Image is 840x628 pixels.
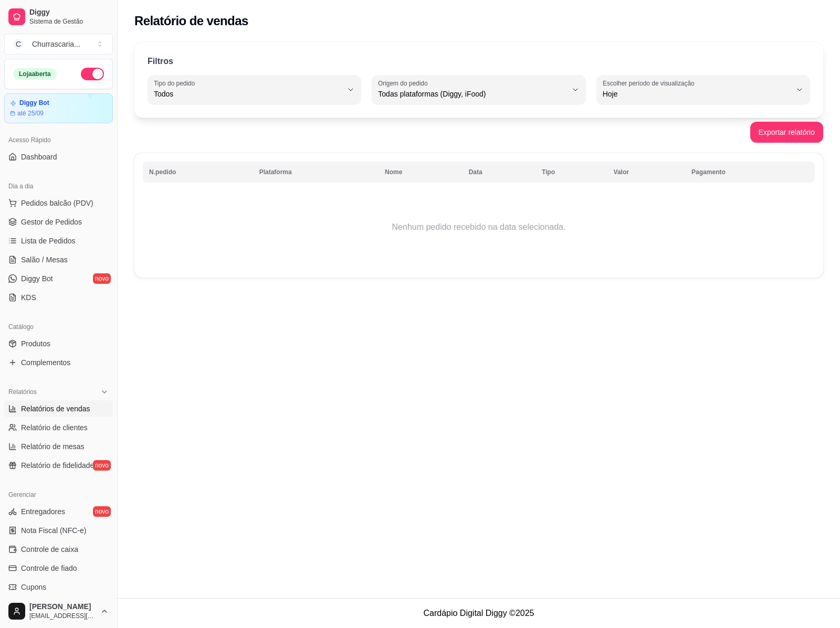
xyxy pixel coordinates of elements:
a: Cupons [4,579,113,595]
a: Complementos [4,354,113,371]
button: Origem do pedidoTodas plataformas (Diggy, iFood) [372,75,585,104]
span: Diggy Bot [21,273,53,284]
span: Relatórios de vendas [21,403,90,414]
a: Relatório de mesas [4,438,113,455]
div: Loja aberta [13,68,57,80]
a: Controle de caixa [4,541,113,558]
a: Nota Fiscal (NFC-e) [4,522,113,539]
span: Produtos [21,338,50,349]
p: Filtros [148,55,173,68]
span: Salão / Mesas [21,254,68,265]
button: Select a team [4,34,113,55]
a: DiggySistema de Gestão [4,4,113,29]
footer: Cardápio Digital Diggy © 2025 [118,598,840,628]
label: Origem do pedido [378,79,431,88]
a: Gestor de Pedidos [4,214,113,230]
a: Salão / Mesas [4,251,113,268]
span: C [13,39,24,49]
a: Diggy Botaté 25/09 [4,93,113,123]
span: Hoje [603,89,791,99]
span: Relatório de clientes [21,422,88,433]
a: Relatório de clientes [4,419,113,436]
span: Dashboard [21,152,57,162]
a: Controle de fiado [4,560,113,577]
span: Relatório de mesas [21,441,85,452]
a: Entregadoresnovo [4,503,113,520]
label: Escolher período de visualização [603,79,698,88]
a: Relatório de fidelidadenovo [4,457,113,474]
span: Nota Fiscal (NFC-e) [21,525,86,536]
span: Cupons [21,582,46,592]
div: Gerenciar [4,486,113,503]
span: Diggy [29,8,109,17]
th: Tipo [535,162,607,183]
th: Plataforma [253,162,379,183]
span: Entregadores [21,506,65,517]
a: Lista de Pedidos [4,232,113,249]
th: N.pedido [143,162,253,183]
span: KDS [21,292,36,303]
span: [EMAIL_ADDRESS][DOMAIN_NAME] [29,612,96,620]
button: [PERSON_NAME][EMAIL_ADDRESS][DOMAIN_NAME] [4,599,113,624]
span: [PERSON_NAME] [29,602,96,612]
div: Acesso Rápido [4,132,113,148]
button: Alterar Status [81,68,104,80]
label: Tipo do pedido [154,79,198,88]
span: Relatório de fidelidade [21,460,94,471]
a: Dashboard [4,148,113,165]
button: Pedidos balcão (PDV) [4,195,113,211]
span: Gestor de Pedidos [21,217,82,227]
td: Nenhum pedido recebido na data selecionada. [143,185,815,269]
span: Todas plataformas (Diggy, iFood) [378,89,566,99]
article: até 25/09 [17,109,44,118]
button: Exportar relatório [750,122,823,143]
span: Lista de Pedidos [21,236,76,246]
div: Churrascaria ... [32,39,80,49]
span: Relatórios [8,388,37,396]
div: Dia a dia [4,178,113,195]
span: Sistema de Gestão [29,17,109,26]
span: Todos [154,89,342,99]
th: Pagamento [685,162,815,183]
article: Diggy Bot [19,99,49,107]
span: Controle de caixa [21,544,78,555]
a: Diggy Botnovo [4,270,113,287]
span: Pedidos balcão (PDV) [21,198,93,208]
span: Complementos [21,357,70,368]
a: Produtos [4,335,113,352]
button: Escolher período de visualizaçãoHoje [596,75,810,104]
h2: Relatório de vendas [134,13,248,29]
div: Catálogo [4,318,113,335]
a: KDS [4,289,113,306]
th: Valor [607,162,686,183]
th: Data [463,162,535,183]
span: Controle de fiado [21,563,77,573]
button: Tipo do pedidoTodos [148,75,361,104]
a: Relatórios de vendas [4,400,113,417]
th: Nome [379,162,463,183]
